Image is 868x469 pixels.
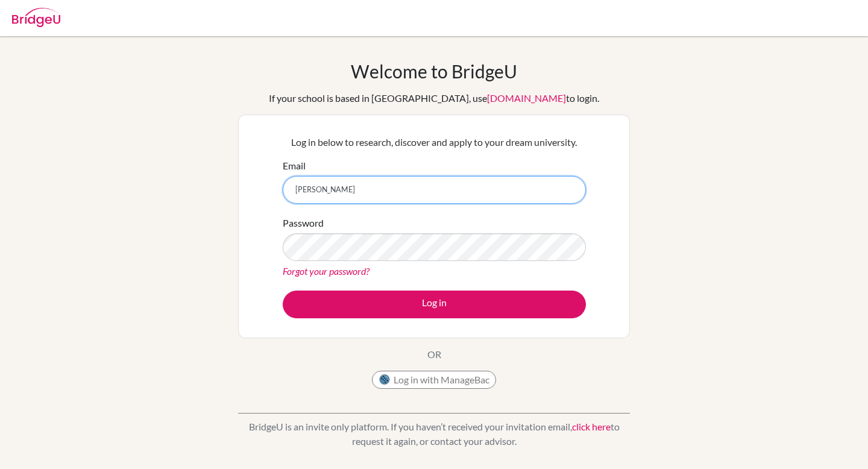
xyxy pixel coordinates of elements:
[269,91,599,105] div: If your school is based in [GEOGRAPHIC_DATA], use to login.
[372,371,496,389] button: Log in with ManageBac
[572,421,611,432] a: click here
[487,92,566,104] a: [DOMAIN_NAME]
[283,265,370,277] a: Forgot your password?
[12,8,60,27] img: Bridge-U
[283,216,324,230] label: Password
[283,291,586,318] button: Log in
[283,159,306,173] label: Email
[351,60,517,82] h1: Welcome to BridgeU
[283,135,586,150] p: Log in below to research, discover and apply to your dream university.
[427,347,441,362] p: OR
[238,420,630,449] p: BridgeU is an invite only platform. If you haven’t received your invitation email, to request it ...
